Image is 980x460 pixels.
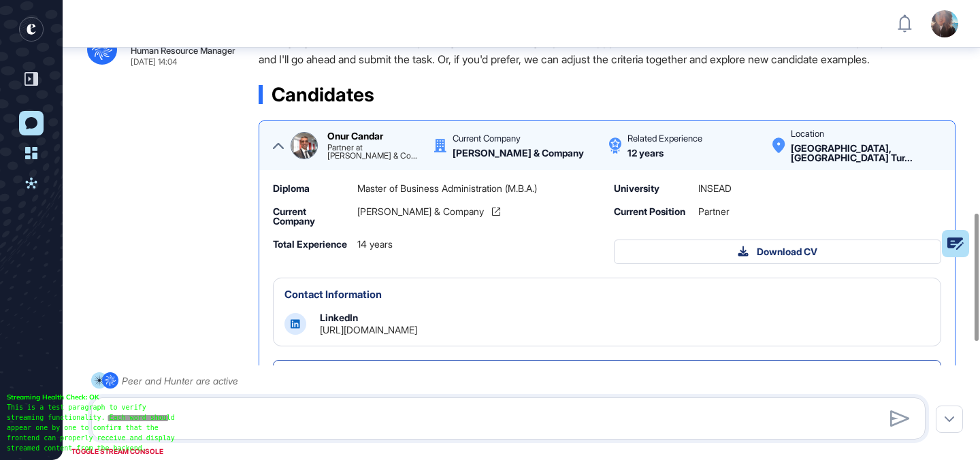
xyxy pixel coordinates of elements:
[357,207,500,216] a: [PERSON_NAME] & Company
[291,133,317,159] img: Onur Candar
[791,129,824,138] div: Location
[273,240,349,249] div: Total Experience
[327,144,427,160] div: Partner at Bain & Company
[453,148,584,158] div: Bain & Company
[357,207,484,216] span: [PERSON_NAME] & Company
[738,246,817,258] div: Download CV
[791,144,941,163] div: Istanbul, Turkey Turkey
[627,148,664,158] div: 12 years
[259,33,966,68] p: I've highlighted a few candidates you might find interesting. If you're happy with the current se...
[131,58,177,66] div: [DATE] 14:04
[273,184,349,193] div: Diploma
[357,184,600,193] div: Master of Business Administration (M.B.A.)
[122,372,238,389] div: Peer and Hunter are active
[698,184,941,193] div: INSEAD
[131,46,235,55] div: Human Resource Manager
[614,207,690,216] div: Current Position
[273,360,941,390] button: Show full bio
[272,85,374,104] span: Candidates
[19,17,44,42] div: entrapeer-logo
[698,207,730,216] span: Partner
[453,134,521,143] div: Current Company
[614,240,941,264] button: Download CV
[931,10,958,37] img: user-avatar
[320,324,417,335] a: [URL][DOMAIN_NAME]
[273,207,349,226] div: Current Company
[284,289,382,299] div: Contact Information
[68,443,167,460] div: TOGGLE STREAM CONSOLE
[627,134,702,143] div: Related Experience
[357,240,393,249] span: 14 years
[327,131,383,141] div: Onur Candar
[320,313,358,323] div: LinkedIn
[614,184,690,193] div: University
